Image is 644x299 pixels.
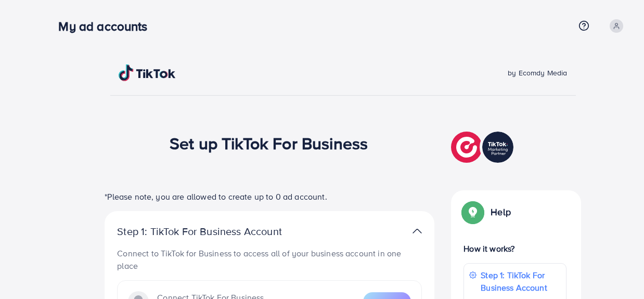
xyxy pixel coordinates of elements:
[463,203,482,222] img: Popup guide
[58,19,156,34] h3: My ad accounts
[463,242,566,255] p: How it works?
[481,269,561,294] p: Step 1: TikTok For Business Account
[451,129,516,165] img: TikTok partner
[508,68,567,78] span: by Ecomdy Media
[413,224,422,239] img: TikTok partner
[119,64,176,81] img: TikTok
[117,225,315,238] p: Step 1: TikTok For Business Account
[170,133,368,153] h1: Set up TikTok For Business
[491,206,511,218] p: Help
[105,190,434,203] p: *Please note, you are allowed to create up to 0 ad account.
